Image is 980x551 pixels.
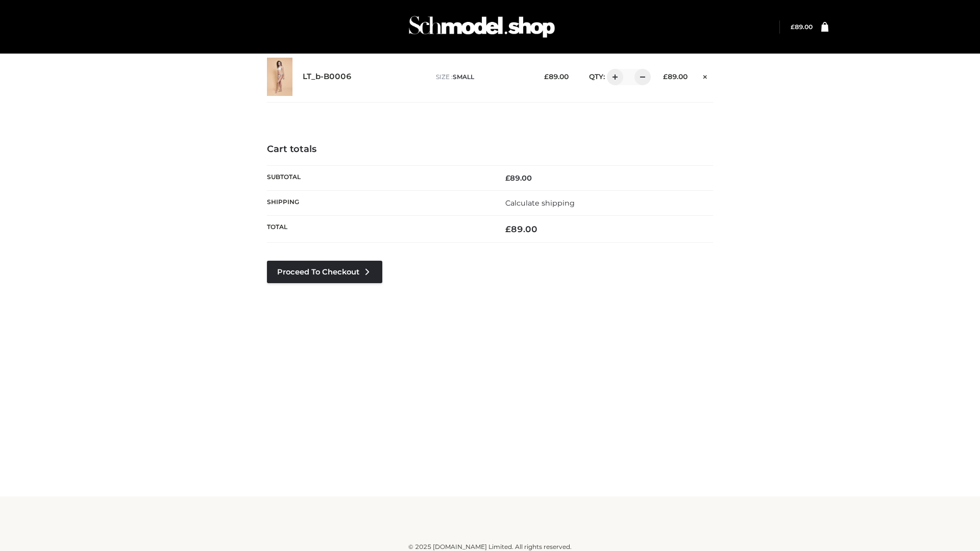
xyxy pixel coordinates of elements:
bdi: 89.00 [663,72,688,81]
a: LT_b-B0006 [303,72,352,82]
img: Schmodel Admin 964 [405,7,558,47]
th: Total [267,216,490,243]
th: Shipping [267,190,490,215]
a: Proceed to Checkout [267,261,382,283]
bdi: 89.00 [544,72,569,81]
bdi: 89.00 [791,23,813,31]
span: £ [791,23,795,31]
th: Subtotal [267,165,490,190]
a: Calculate shipping [505,198,575,208]
bdi: 89.00 [505,224,537,234]
p: size : [436,72,528,82]
span: SMALL [453,73,474,81]
bdi: 89.00 [505,173,532,183]
a: £89.00 [791,23,813,31]
div: QTY: [579,69,647,85]
span: £ [505,224,511,234]
a: Remove this item [698,69,713,82]
span: £ [544,72,549,81]
h4: Cart totals [267,144,713,155]
span: £ [505,173,510,183]
span: £ [663,72,668,81]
